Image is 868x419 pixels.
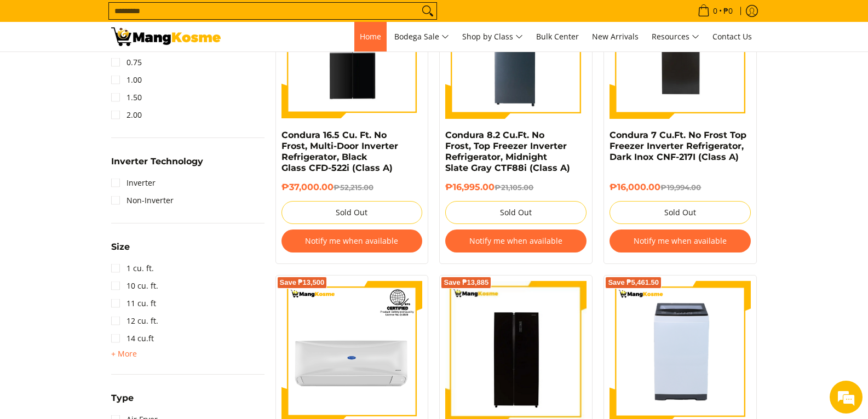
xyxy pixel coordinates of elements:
summary: Open [111,394,134,411]
span: Inverter Technology [111,157,203,166]
span: Contact Us [712,31,752,42]
del: ₱21,105.00 [495,183,533,192]
del: ₱52,215.00 [334,183,373,192]
button: Notify me when available [610,229,751,252]
button: Notify me when available [445,229,587,252]
span: Save ₱13,885 [444,279,488,286]
img: Class A | Page 3 | Mang Kosme [111,27,221,46]
h6: ₱16,995.00 [445,182,587,193]
span: Home [360,31,381,42]
span: Size [111,243,130,251]
span: New Arrivals [592,31,639,42]
a: Non-Inverter [111,192,174,209]
button: Sold Out [281,201,423,224]
span: ₱0 [722,7,734,15]
del: ₱19,994.00 [660,183,701,192]
a: Bulk Center [531,22,584,51]
span: • [694,5,736,17]
h6: ₱37,000.00 [281,182,423,193]
a: 1 cu. ft. [111,260,154,277]
summary: Open [111,157,203,174]
summary: Open [111,347,137,360]
a: New Arrivals [587,22,644,51]
button: Search [419,3,436,19]
a: 1.00 [111,71,142,89]
button: Notify me when available [281,229,423,252]
button: Sold Out [445,201,587,224]
a: Condura 7 Cu.Ft. No Frost Top Freezer Inverter Refrigerator, Dark Inox CNF-217I (Class A) [610,130,746,162]
a: 10 cu. ft. [111,277,158,295]
summary: Open [111,243,130,260]
a: 14 cu.ft [111,330,154,347]
a: 0.75 [111,54,142,71]
span: Resources [652,30,699,44]
a: 11 cu. ft [111,295,156,312]
a: Resources [646,22,705,51]
a: Condura 16.5 Cu. Ft. No Frost, Multi-Door Inverter Refrigerator, Black Glass CFD-522i (Class A) [281,130,398,173]
span: Type [111,394,134,403]
a: Home [354,22,387,51]
a: Bodega Sale [389,22,455,51]
a: 1.50 [111,89,142,106]
a: 12 cu. ft. [111,312,158,330]
nav: Main Menu [232,22,757,51]
span: Bulk Center [536,31,579,42]
a: Contact Us [707,22,757,51]
span: Save ₱5,461.50 [608,279,659,286]
a: Inverter [111,174,156,192]
span: Shop by Class [462,30,523,44]
span: Bodega Sale [394,30,449,44]
span: 0 [711,7,719,15]
a: Shop by Class [457,22,528,51]
h6: ₱16,000.00 [610,182,751,193]
a: Condura 8.2 Cu.Ft. No Frost, Top Freezer Inverter Refrigerator, Midnight Slate Gray CTF88i (Class A) [445,130,570,173]
button: Sold Out [610,201,751,224]
span: Save ₱13,500 [280,279,325,286]
a: 2.00 [111,106,142,124]
span: + More [111,349,137,358]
